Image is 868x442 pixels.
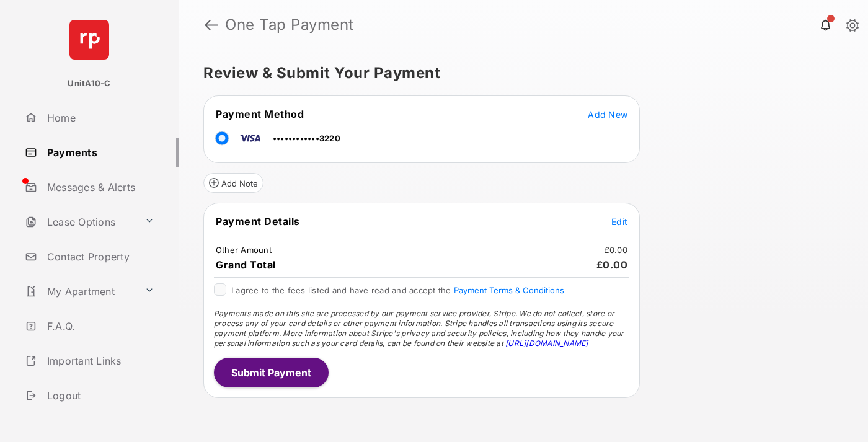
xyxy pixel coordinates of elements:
[596,259,628,271] span: £0.00
[505,338,588,348] a: [URL][DOMAIN_NAME]
[611,215,627,228] button: Edit
[69,20,109,60] img: svg+xml;base64,PHN2ZyB4bWxucz0iaHR0cDovL3d3dy53My5vcmcvMjAwMC9zdmciIHdpZHRoPSI2NCIgaGVpZ2h0PSI2NC...
[215,244,272,255] td: Other Amount
[20,311,179,341] a: F.A.Q.
[216,215,300,228] span: Payment Details
[454,285,564,295] button: I agree to the fees listed and have read and accept the
[20,138,179,167] a: Payments
[588,108,627,120] button: Add New
[20,172,179,202] a: Messages & Alerts
[231,285,564,295] span: I agree to the fees listed and have read and accept the
[588,109,627,120] span: Add New
[611,216,627,227] span: Edit
[20,207,139,237] a: Lease Options
[20,242,179,272] a: Contact Property
[68,77,110,90] p: UnitA10-C
[225,17,354,32] strong: One Tap Payment
[214,358,329,387] button: Submit Payment
[20,276,139,306] a: My Apartment
[273,133,340,143] span: ••••••••••••3220
[20,381,179,410] a: Logout
[20,103,179,133] a: Home
[604,244,628,255] td: £0.00
[203,66,833,81] h5: Review & Submit Your Payment
[216,259,276,271] span: Grand Total
[216,108,304,120] span: Payment Method
[203,173,263,193] button: Add Note
[214,309,624,348] span: Payments made on this site are processed by our payment service provider, Stripe. We do not colle...
[20,346,159,376] a: Important Links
